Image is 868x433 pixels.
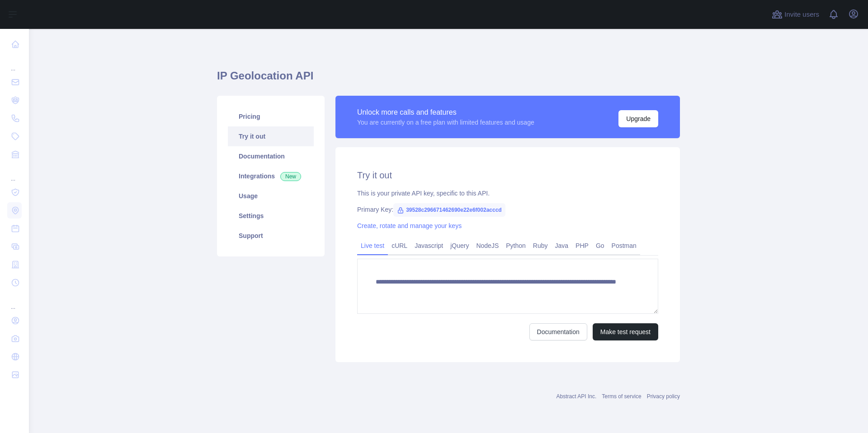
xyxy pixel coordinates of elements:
[7,293,22,311] div: ...
[228,206,314,226] a: Settings
[357,107,534,118] div: Unlock more calls and features
[602,393,641,400] a: Terms of service
[784,9,819,20] span: Invite users
[388,238,411,253] a: cURL
[228,226,314,246] a: Support
[411,238,447,253] a: Javascript
[228,107,314,126] a: Pricing
[529,238,552,253] a: Ruby
[572,238,592,253] a: PHP
[447,238,472,253] a: jQuery
[529,323,587,340] a: Documentation
[217,69,680,90] h1: IP Geolocation API
[228,166,314,186] a: Integrations New
[228,186,314,206] a: Usage
[770,7,821,22] button: Invite users
[393,203,505,217] span: 39528c296671462690e22e6f002acccd
[592,238,608,253] a: Go
[593,323,658,340] button: Make test request
[357,205,658,214] div: Primary Key:
[472,238,502,253] a: NodeJS
[608,238,640,253] a: Postman
[357,238,388,253] a: Live test
[357,222,462,229] a: Create, rotate and manage your keys
[7,54,22,72] div: ...
[552,238,572,253] a: Java
[357,118,534,127] div: You are currently on a free plan with limited features and usage
[280,172,301,181] span: New
[357,169,658,182] h2: Try it out
[502,238,529,253] a: Python
[228,146,314,166] a: Documentation
[228,126,314,146] a: Try it out
[618,110,658,127] button: Upgrade
[647,393,680,400] a: Privacy policy
[357,189,658,198] div: This is your private API key, specific to this API.
[557,393,597,400] a: Abstract API Inc.
[7,164,22,182] div: ...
